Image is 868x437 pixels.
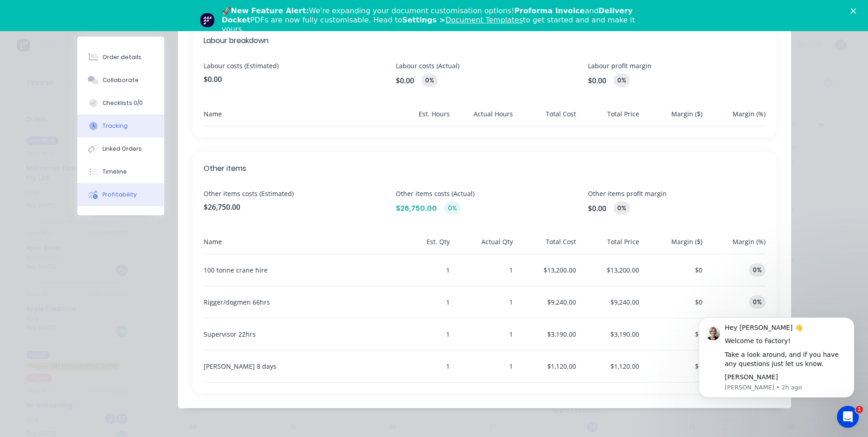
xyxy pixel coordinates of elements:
[580,318,639,350] div: $3,190.00
[396,75,414,86] span: $0.00
[77,46,164,69] button: Order details
[453,350,513,382] div: 1
[453,237,513,254] div: Actual Qty
[588,189,766,198] span: Other items profit margin
[204,189,381,198] span: Other items costs (Estimated)
[749,263,766,277] div: 0%
[390,286,450,318] div: 1
[204,202,381,213] span: $26,750.00
[390,109,450,126] div: Est. Hours
[402,16,523,24] b: Settings >
[204,350,387,382] div: [PERSON_NAME] 8 days
[390,350,450,382] div: 1
[453,286,513,318] div: 1
[445,16,523,24] a: Document Templates
[102,76,139,84] div: Collaborate
[580,237,639,254] div: Total Price
[588,203,606,214] span: $0.00
[517,237,576,254] div: Total Cost
[685,304,868,412] iframe: Intercom notifications message
[517,350,576,382] div: $1,120.00
[514,6,585,15] b: Proforma Invoice
[204,74,381,85] span: $0.00
[102,99,143,107] div: Checklists 0/0
[706,237,766,254] div: Margin (%)
[856,406,863,413] span: 1
[396,189,573,198] span: Other items costs (Actual)
[390,254,450,286] div: 1
[643,109,702,126] div: Margin ($)
[580,286,639,318] div: $9,240.00
[517,286,576,318] div: $9,240.00
[390,237,450,254] div: Est. Qty
[695,265,702,275] button: $0
[837,406,859,428] iframe: Intercom live chat
[517,318,576,350] div: $3,190.00
[102,191,137,199] div: Profitability
[102,145,142,153] div: Linked Orders
[580,254,639,286] div: $13,200.00
[851,8,860,14] div: Close
[204,61,381,71] span: Labour costs (Estimated)
[517,254,576,286] div: $13,200.00
[231,6,309,15] b: New Feature Alert:
[453,109,513,126] div: Actual Hours
[204,286,387,318] div: Rigger/dogmen 66hrs
[222,6,654,34] div: 🚀 We're expanding your document customisation options! and PDFs are now fully customisable. Head ...
[695,297,702,307] button: $0
[204,318,387,350] div: Supervisor 22hrs
[396,61,573,71] span: Labour costs (Actual)
[222,6,633,24] b: Delivery Docket
[695,266,702,274] span: $0
[421,74,438,87] div: 0%
[77,160,164,183] button: Timeline
[390,318,450,350] div: 1
[77,183,164,206] button: Profitability
[77,115,164,137] button: Tracking
[200,13,215,27] img: Profile image for Team
[614,202,630,215] div: 0%
[749,295,766,309] div: 0%
[580,350,639,382] div: $1,120.00
[453,254,513,286] div: 1
[706,109,766,126] div: Margin (%)
[588,75,606,86] span: $0.00
[102,168,127,176] div: Timeline
[517,109,576,126] div: Total Cost
[580,109,639,126] div: Total Price
[453,318,513,350] div: 1
[204,109,387,126] div: Name
[396,203,437,214] span: $26,750.00
[695,298,702,306] span: $0
[204,237,387,254] div: Name
[588,61,766,71] span: Labour profit margin
[204,254,387,286] div: 100 tonne crane hire
[102,122,128,130] div: Tracking
[77,92,164,115] button: Checklists 0/0
[204,163,766,174] span: Other items
[204,35,766,46] span: Labour breakdown
[614,74,630,87] div: 0%
[77,137,164,160] button: Linked Orders
[643,237,702,254] div: Margin ($)
[77,69,164,92] button: Collaborate
[444,202,461,215] div: 0%
[102,53,141,61] div: Order details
